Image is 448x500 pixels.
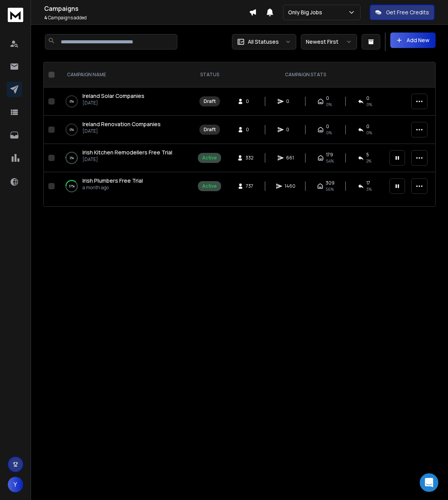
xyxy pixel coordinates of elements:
p: 37 % [69,182,75,190]
p: 0 % [70,98,74,105]
div: Draft [204,127,216,133]
span: 0% [326,130,332,136]
span: 2 % [366,158,371,164]
a: Irish Plumbers Free Trial [82,177,143,185]
span: 56 % [326,186,334,192]
span: 3 % [366,186,372,192]
th: STATUS [193,62,226,87]
p: All Statuses [248,38,279,46]
a: Irish Kitchen Remodellers Free Trial [82,149,172,156]
span: 4 [44,14,47,21]
p: a month ago [82,185,143,191]
span: 0% [366,130,372,136]
p: Only Big Jobs [288,9,325,16]
div: Active [202,183,217,189]
span: 0% [366,101,372,108]
span: 0 [246,127,254,133]
span: 661 [286,155,294,161]
button: Add New [390,33,436,48]
h1: Campaigns [44,4,249,13]
span: 0 [326,95,329,101]
p: 0 % [70,126,74,134]
span: Ireland Solar Companies [82,92,144,99]
button: Y [8,477,23,492]
span: 0 [246,98,254,104]
img: logo [8,8,23,22]
span: 1460 [285,183,295,189]
td: 0%Ireland Renovation Companies[DATE] [58,116,193,144]
span: 0 [326,123,329,130]
p: Get Free Credits [386,9,429,16]
span: 54 % [326,158,334,164]
span: 179 [326,152,333,158]
p: [DATE] [82,128,161,134]
td: 37%Irish Plumbers Free Triala month ago [58,172,193,200]
span: Ireland Renovation Companies [82,120,161,128]
td: 0%Ireland Solar Companies[DATE] [58,87,193,116]
a: Ireland Renovation Companies [82,120,161,128]
span: 0 [366,123,369,130]
div: Open Intercom Messenger [420,473,438,492]
div: Draft [204,98,216,104]
p: 2 % [70,154,74,162]
p: [DATE] [82,156,172,163]
span: 309 [326,180,335,186]
div: Active [202,155,217,161]
button: Get Free Credits [370,5,434,20]
span: Irish Kitchen Remodellers Free Trial [82,149,172,156]
span: 5 [366,152,369,158]
span: 737 [246,183,254,189]
button: Newest First [301,34,357,50]
th: CAMPAIGN STATS [226,62,385,87]
span: 0 [366,95,369,101]
span: 17 [366,180,370,186]
p: Campaigns added [44,15,249,21]
span: 332 [245,155,254,161]
span: 0% [326,101,332,108]
span: 0 [286,127,294,133]
p: [DATE] [82,100,144,106]
span: 0 [286,98,294,104]
td: 2%Irish Kitchen Remodellers Free Trial[DATE] [58,144,193,172]
th: CAMPAIGN NAME [58,62,193,87]
a: Ireland Solar Companies [82,92,144,100]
